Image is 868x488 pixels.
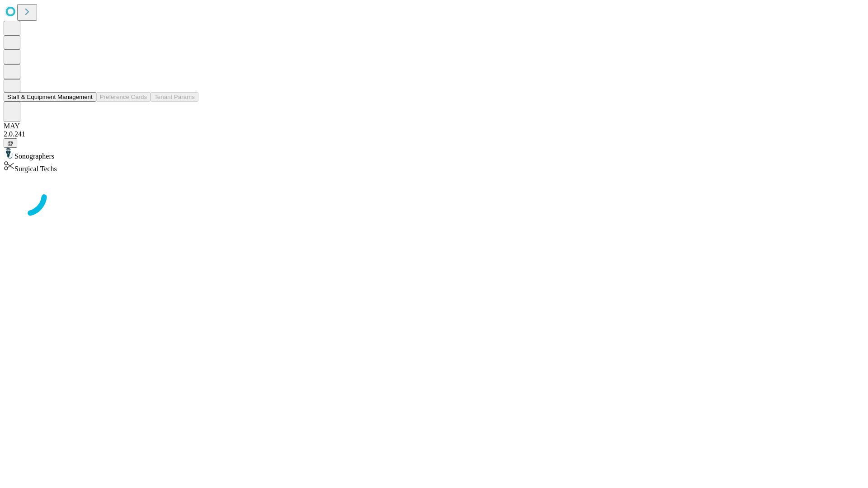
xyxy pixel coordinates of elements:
[96,92,151,102] button: Preference Cards
[4,122,864,130] div: MAY
[4,160,864,173] div: Surgical Techs
[4,148,864,160] div: Sonographers
[151,92,198,102] button: Tenant Params
[4,92,96,102] button: Staff & Equipment Management
[4,130,864,138] div: 2.0.241
[4,138,17,148] button: @
[7,140,14,146] span: @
